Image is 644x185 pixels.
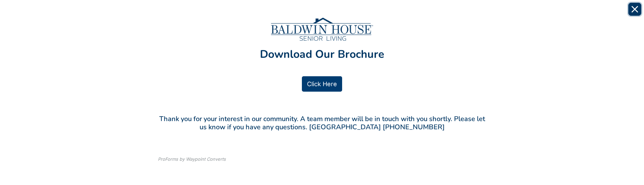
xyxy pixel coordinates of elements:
[302,76,342,92] a: Click Here
[158,156,226,163] div: ProForms by Waypoint Converts
[271,18,373,41] img: 387f1e3c-723a-4034-a9ec-02384abac48c.jpeg
[158,49,486,60] div: Download Our Brochure
[628,3,641,16] button: Close
[158,115,486,131] h3: Thank you for your interest in our community. A team member will be in touch with you shortly. Pl...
